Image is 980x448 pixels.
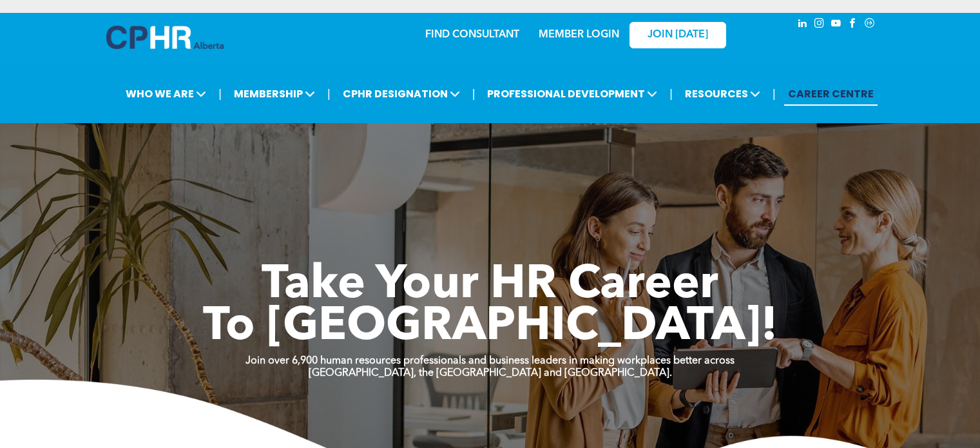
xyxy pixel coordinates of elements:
a: JOIN [DATE] [629,22,726,48]
span: JOIN [DATE] [648,29,708,41]
a: youtube [829,16,843,34]
a: facebook [846,16,860,34]
span: PROFESSIONAL DEVELOPMENT [483,82,661,106]
span: RESOURCES [681,82,764,106]
span: MEMBERSHIP [230,82,319,106]
li: | [669,81,673,107]
li: | [218,81,222,107]
a: FIND CONSULTANT [425,30,519,40]
a: linkedin [796,16,810,34]
span: WHO WE ARE [122,82,210,106]
a: MEMBER LOGIN [539,30,619,40]
span: Take Your HR Career [262,262,718,309]
span: CPHR DESIGNATION [339,82,464,106]
a: instagram [812,16,827,34]
strong: [GEOGRAPHIC_DATA], the [GEOGRAPHIC_DATA] and [GEOGRAPHIC_DATA]. [309,368,672,378]
img: A blue and white logo for cp alberta [106,26,224,49]
li: | [327,81,331,107]
li: | [773,81,776,107]
a: CAREER CENTRE [784,82,878,106]
span: To [GEOGRAPHIC_DATA]! [203,304,778,351]
a: Social network [863,16,877,34]
li: | [472,81,476,107]
strong: Join over 6,900 human resources professionals and business leaders in making workplaces better ac... [245,356,735,366]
